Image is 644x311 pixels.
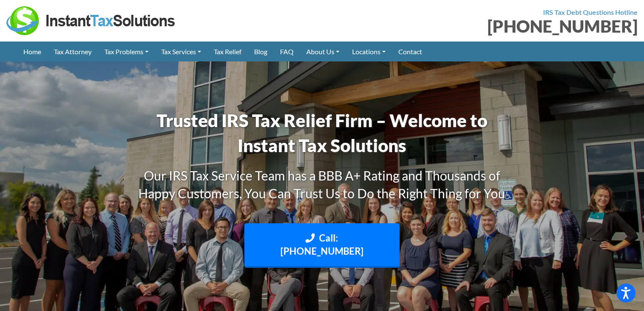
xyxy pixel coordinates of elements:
[392,42,428,61] a: Contact
[48,42,98,61] a: Tax Attorney
[6,6,176,35] img: Instant Tax Solutions Logo
[17,42,48,61] a: Home
[328,18,638,35] div: [PHONE_NUMBER]
[127,108,517,158] h1: Trusted IRS Tax Relief Firm – Welcome to Instant Tax Solutions
[207,42,248,61] a: Tax Relief
[248,42,274,61] a: Blog
[127,167,517,202] h3: Our IRS Tax Service Team has a BBB A+ Rating and Thousands of Happy Customers, You Can Trust Us t...
[274,42,300,61] a: FAQ
[244,223,400,268] a: Call: [PHONE_NUMBER]
[346,42,392,61] a: Locations
[98,42,155,61] a: Tax Problems
[6,16,176,24] a: Instant Tax Solutions Logo
[155,42,207,61] a: Tax Services
[543,8,638,16] strong: IRS Tax Debt Questions Hotline
[300,42,346,61] a: About Us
